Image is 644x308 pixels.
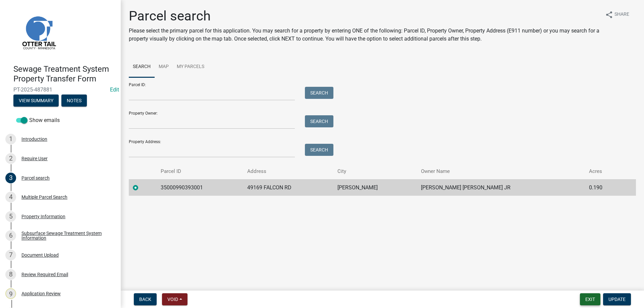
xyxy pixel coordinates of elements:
[155,56,173,78] a: Map
[21,195,67,199] div: Multiple Parcel Search
[417,164,585,179] th: Owner Name
[5,134,16,144] div: 1
[5,230,16,241] div: 6
[21,231,110,240] div: Subsurface Sewage Treatment System Information
[608,297,626,302] span: Update
[305,144,333,156] button: Search
[5,153,16,164] div: 2
[21,291,61,296] div: Application Review
[5,288,16,299] div: 9
[167,297,178,302] span: Void
[21,253,59,257] div: Document Upload
[61,98,87,104] wm-modal-confirm: Notes
[243,179,333,196] td: 49169 FALCON RD
[139,297,151,302] span: Back
[417,179,585,196] td: [PERSON_NAME] [PERSON_NAME] JR
[585,164,622,179] th: Acres
[5,192,16,202] div: 4
[13,95,59,107] button: View Summary
[614,11,629,19] span: Share
[580,293,600,305] button: Exit
[13,98,59,104] wm-modal-confirm: Summary
[157,164,244,179] th: Parcel ID
[61,95,87,107] button: Notes
[129,8,600,24] h1: Parcel search
[5,173,16,183] div: 3
[21,156,48,161] div: Require User
[134,293,157,305] button: Back
[173,56,208,78] a: My Parcels
[243,164,333,179] th: Address
[110,86,119,93] wm-modal-confirm: Edit Application Number
[157,179,244,196] td: 35000990393001
[585,179,622,196] td: 0.190
[21,176,50,180] div: Parcel search
[110,86,119,93] a: Edit
[305,87,333,99] button: Search
[603,293,631,305] button: Update
[600,8,635,21] button: shareShare
[21,137,47,141] div: Introduction
[333,179,417,196] td: [PERSON_NAME]
[13,64,115,84] h4: Sewage Treatment System Property Transfer Form
[162,293,187,305] button: Void
[5,211,16,222] div: 5
[16,116,60,124] label: Show emails
[333,164,417,179] th: City
[5,269,16,280] div: 8
[305,115,333,127] button: Search
[129,56,155,78] a: Search
[605,11,613,19] i: share
[21,272,68,277] div: Review Required Email
[13,7,64,57] img: Otter Tail County, Minnesota
[5,250,16,260] div: 7
[13,86,107,93] span: PT-2025-487881
[129,27,600,43] p: Please select the primary parcel for this application. You may search for a property by entering ...
[21,214,65,219] div: Property Information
